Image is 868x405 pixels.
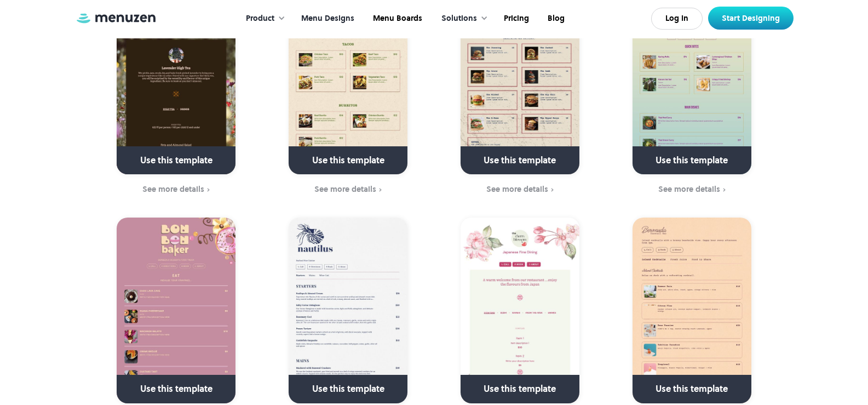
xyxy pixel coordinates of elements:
a: See more details [441,184,599,196]
div: Product [235,2,291,36]
a: Log In [651,8,703,30]
a: See more details [97,184,256,196]
a: Start Designing [708,7,794,30]
a: Menu Designs [291,2,363,36]
div: Solutions [441,13,477,25]
a: Use this template [289,218,407,403]
div: See more details [314,185,376,193]
a: Use this template [461,218,579,403]
a: Use this template [117,218,235,403]
div: Solutions [430,2,493,36]
div: See more details [658,185,720,193]
div: See more details [142,185,204,193]
a: Menu Boards [363,2,430,36]
a: Blog [537,2,573,36]
a: Pricing [493,2,537,36]
a: See more details [613,184,771,196]
a: See more details [269,184,427,196]
a: Use this template [633,218,751,403]
div: See more details [486,185,548,193]
div: Product [246,13,274,25]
